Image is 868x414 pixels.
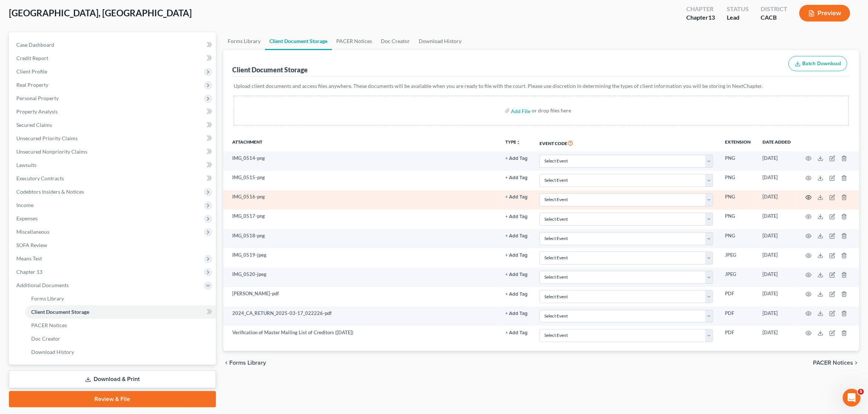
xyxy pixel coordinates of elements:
span: Client Profile [16,68,47,75]
iframe: Intercom live chat [843,389,861,407]
button: + Add Tag [505,253,528,258]
a: Executory Contracts [10,172,216,185]
a: + Add Tag [505,252,528,259]
button: + Add Tag [505,311,528,316]
span: Unsecured Nonpriority Claims [16,148,87,155]
a: Case Dashboard [10,38,216,52]
a: PACER Notices [25,319,216,332]
span: Executory Contracts [16,175,64,181]
td: [DATE] [757,248,797,267]
a: + Add Tag [505,329,528,336]
span: Forms Library [229,360,266,366]
td: [DATE] [757,229,797,248]
td: IMG_0517-png [223,210,499,229]
a: SOFA Review [10,239,216,252]
a: Doc Creator [25,332,216,345]
a: Credit Report [10,52,216,65]
button: + Add Tag [505,175,528,180]
button: + Add Tag [505,331,528,335]
a: + Add Tag [505,271,528,278]
span: Client Document Storage [31,309,89,315]
td: JPEG [719,248,757,267]
span: Property Analysis [16,108,58,115]
td: [DATE] [757,210,797,229]
a: Unsecured Priority Claims [10,132,216,145]
td: Verification of Master Mailing List of Creditors ([DATE]) [223,326,499,345]
div: Lead [727,13,749,22]
td: 2024_CA_RETURN_2025-03-17_022226-pdf [223,306,499,326]
a: Client Document Storage [25,305,216,319]
span: Doc Creator [31,335,60,342]
button: Batch Download [788,56,847,72]
span: Lawsuits [16,162,36,168]
span: PACER Notices [31,322,67,328]
th: Event Code [534,134,719,151]
button: + Add Tag [505,292,528,297]
span: 5 [858,389,864,395]
a: Download & Print [9,371,216,388]
a: Doc Creator [376,32,414,50]
span: Miscellaneous [16,229,49,235]
td: IMG_0515-png [223,171,499,190]
i: chevron_right [853,360,859,366]
td: [DATE] [757,190,797,210]
td: PDF [719,287,757,306]
button: chevron_left Forms Library [223,360,266,366]
div: Status [727,5,749,13]
span: Additional Documents [16,282,69,288]
td: PDF [719,306,757,326]
span: Batch Download [802,60,841,67]
a: + Add Tag [505,290,528,297]
span: Download History [31,349,74,355]
div: CACB [761,13,787,22]
td: PNG [719,171,757,190]
a: + Add Tag [505,310,528,317]
span: Personal Property [16,95,59,101]
td: [PERSON_NAME]-pdf [223,287,499,306]
div: or drop files here [532,107,571,114]
button: TYPEunfold_more [505,140,521,145]
a: PACER Notices [332,32,376,50]
span: [GEOGRAPHIC_DATA], [GEOGRAPHIC_DATA] [9,7,192,18]
span: Codebtors Insiders & Notices [16,188,84,195]
td: PNG [719,190,757,210]
span: Chapter 13 [16,269,42,275]
span: Credit Report [16,55,48,61]
div: Chapter [686,13,715,22]
td: PDF [719,326,757,345]
a: Unsecured Nonpriority Claims [10,145,216,158]
a: Forms Library [25,292,216,305]
span: Income [16,202,33,208]
td: IMG_0520-jpeg [223,267,499,287]
span: Real Property [16,82,48,88]
span: PACER Notices [813,360,853,366]
th: Date added [757,134,797,151]
i: unfold_more [516,140,521,145]
td: [DATE] [757,151,797,171]
a: Download History [414,32,466,50]
a: Forms Library [223,32,265,50]
a: Lawsuits [10,158,216,172]
button: Preview [799,5,850,22]
td: PNG [719,210,757,229]
a: Download History [25,345,216,359]
button: + Add Tag [505,156,528,161]
button: + Add Tag [505,195,528,200]
span: Case Dashboard [16,42,54,48]
span: 13 [708,14,715,21]
span: Secured Claims [16,122,52,128]
th: Extension [719,134,757,151]
span: Forms Library [31,295,64,302]
a: + Add Tag [505,232,528,239]
td: IMG_0518-png [223,229,499,248]
a: Property Analysis [10,105,216,118]
a: + Add Tag [505,213,528,220]
button: + Add Tag [505,214,528,219]
a: + Add Tag [505,155,528,162]
button: + Add Tag [505,234,528,239]
td: IMG_0516-png [223,190,499,210]
td: IMG_0514-png [223,151,499,171]
th: Attachment [223,134,499,151]
a: Client Document Storage [265,32,332,50]
a: + Add Tag [505,174,528,181]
